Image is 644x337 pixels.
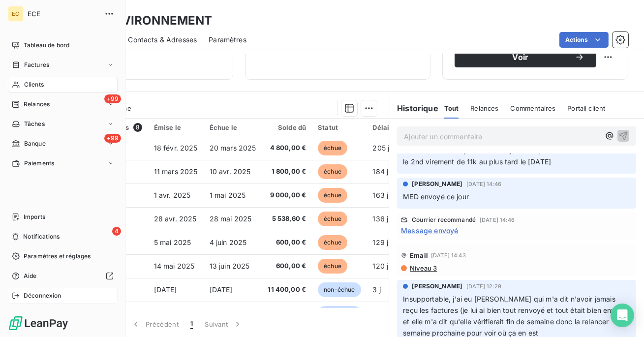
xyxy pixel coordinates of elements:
[470,104,498,112] span: Relances
[24,272,37,280] span: Aide
[373,238,389,246] span: 129 j
[412,180,462,188] span: [PERSON_NAME]
[403,295,632,337] span: Insupportable, j'ai eu [PERSON_NAME] qui m'a dit n'avoir jamais reçu les factures (je lui ai bien...
[128,35,197,45] span: Contacts & Adresses
[24,100,50,109] span: Relances
[184,314,199,335] button: 1
[373,191,389,199] span: 163 j
[268,238,306,247] span: 600,00 €
[210,285,233,294] span: [DATE]
[154,144,198,152] span: 18 févr. 2025
[125,314,184,335] button: Précédent
[268,167,306,177] span: 1 800,00 €
[24,80,44,89] span: Clients
[133,123,142,132] span: 8
[466,53,575,61] span: Voir
[403,192,469,201] span: MED envoyé ce jour
[24,61,49,69] span: Factures
[401,225,458,236] span: Message envoyé
[268,214,306,224] span: 5 538,60 €
[318,164,347,179] span: échue
[480,217,515,223] span: [DATE] 14:46
[28,10,98,18] span: ECE
[154,262,195,270] span: 14 mai 2025
[318,188,347,203] span: échue
[268,190,306,200] span: 9 000,00 €
[199,314,248,335] button: Suivant
[154,167,198,176] span: 11 mars 2025
[8,6,24,22] div: EC
[412,282,462,291] span: [PERSON_NAME]
[210,262,250,270] span: 13 juin 2025
[444,104,459,112] span: Tout
[373,214,389,223] span: 136 j
[24,139,46,148] span: Banque
[511,104,556,112] span: Commentaires
[24,291,61,300] span: Déconnexion
[154,123,198,131] div: Émise le
[112,227,121,236] span: 4
[373,144,390,152] span: 205 j
[154,238,191,246] span: 5 mai 2025
[318,282,361,297] span: non-échue
[154,191,191,199] span: 1 avr. 2025
[87,12,212,30] h3: RS ENVIRONNEMENT
[431,252,466,258] span: [DATE] 14:43
[567,104,605,112] span: Portail client
[104,94,121,103] span: +99
[559,32,609,48] button: Actions
[466,283,501,289] span: [DATE] 12:29
[8,315,69,331] img: Logo LeanPay
[24,213,45,221] span: Imports
[210,144,256,152] span: 20 mars 2025
[318,259,347,274] span: échue
[154,285,177,294] span: [DATE]
[209,35,246,45] span: Paramètres
[412,217,476,223] span: Courrier recommandé
[318,123,361,131] div: Statut
[24,120,45,128] span: Tâches
[8,268,118,284] a: Aide
[410,251,428,259] span: Email
[373,167,389,176] span: 184 j
[23,232,60,241] span: Notifications
[154,214,197,223] span: 28 avr. 2025
[210,123,256,131] div: Échue le
[210,191,246,199] span: 1 mai 2025
[24,159,54,168] span: Paiements
[268,261,306,271] span: 600,00 €
[373,262,389,270] span: 120 j
[24,41,69,50] span: Tableau de bord
[318,212,347,226] span: échue
[318,235,347,250] span: échue
[190,319,193,329] span: 1
[611,304,634,327] div: Open Intercom Messenger
[373,123,399,131] div: Délai
[466,181,501,187] span: [DATE] 14:46
[210,238,247,246] span: 4 juin 2025
[104,134,121,143] span: +99
[318,141,347,155] span: échue
[268,143,306,153] span: 4 800,00 €
[318,306,361,321] span: non-échue
[24,252,91,261] span: Paramètres et réglages
[268,285,306,295] span: 11 400,00 €
[268,123,306,131] div: Solde dû
[409,264,437,272] span: Niveau 3
[210,214,252,223] span: 28 mai 2025
[373,285,381,294] span: 3 j
[455,47,596,67] button: Voir
[389,102,438,114] h6: Historique
[210,167,251,176] span: 10 avr. 2025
